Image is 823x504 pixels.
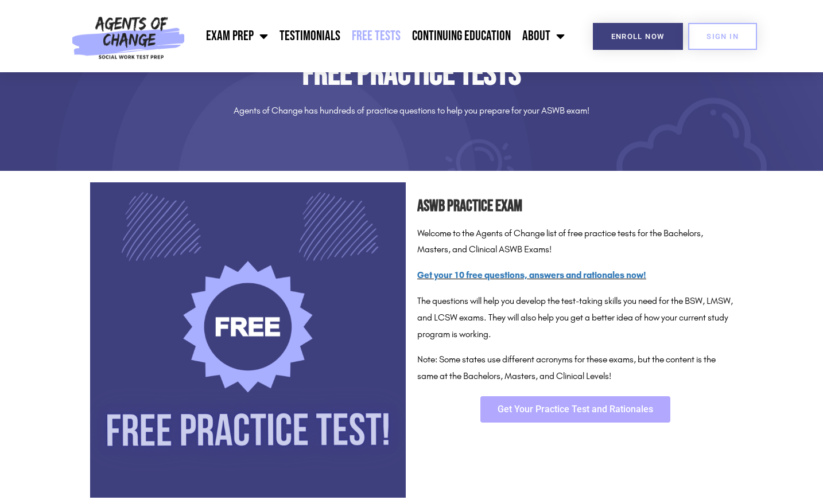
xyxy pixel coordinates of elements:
[417,194,733,220] h2: ASWB Practice Exam
[90,57,733,91] h1: Free Practice Tests
[346,22,406,50] a: Free Tests
[517,22,570,50] a: About
[706,33,739,40] span: SIGN IN
[90,103,733,119] p: Agents of Change has hundreds of practice questions to help you prepare for your ASWB exam!
[417,351,733,385] p: Note: Some states use different acronyms for these exams, but the content is the same at the Bach...
[417,293,733,342] p: The questions will help you develop the test-taking skills you need for the BSW, LMSW, and LCSW e...
[498,405,653,414] span: Get Your Practice Test and Rationales
[406,22,517,50] a: Continuing Education
[593,23,683,50] a: Enroll Now
[688,23,757,50] a: SIGN IN
[200,22,274,50] a: Exam Prep
[417,269,646,280] a: Get your 10 free questions, answers and rationales now!
[480,396,670,423] a: Get Your Practice Test and Rationales
[417,225,733,259] p: Welcome to the Agents of Change list of free practice tests for the Bachelors, Masters, and Clini...
[611,33,665,40] span: Enroll Now
[274,22,346,50] a: Testimonials
[191,22,570,50] nav: Menu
